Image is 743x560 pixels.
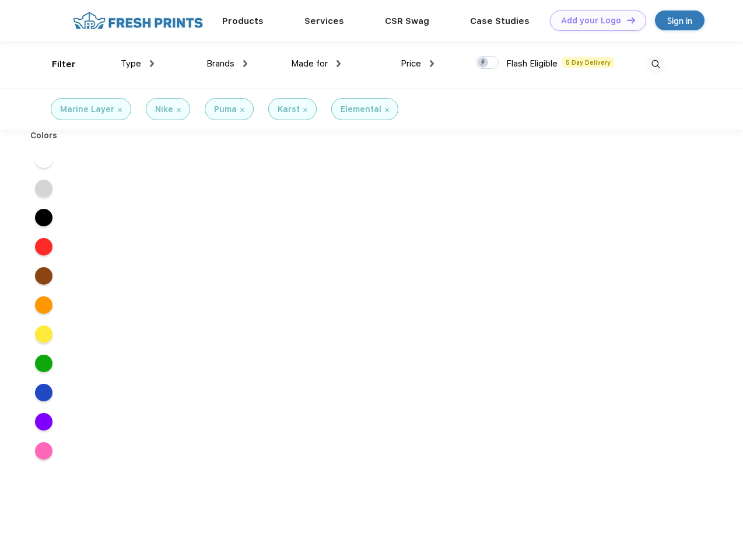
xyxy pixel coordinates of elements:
[304,16,344,26] a: Services
[291,58,328,69] span: Made for
[655,10,705,30] a: Sign in
[243,60,247,67] img: dropdown.png
[222,16,264,26] a: Products
[385,16,429,26] a: CSR Swag
[214,103,237,116] div: Puma
[278,103,300,116] div: Karst
[121,58,141,69] span: Type
[627,17,635,23] img: DT
[240,108,244,112] img: filter_cancel.svg
[60,103,114,116] div: Marine Layer
[337,60,341,67] img: dropdown.png
[303,108,307,112] img: filter_cancel.svg
[155,103,173,116] div: Nike
[341,103,381,116] div: Elemental
[561,16,621,26] div: Add your Logo
[69,10,206,31] img: fo%20logo%202.webp
[206,58,234,69] span: Brands
[667,14,692,27] div: Sign in
[562,57,614,68] span: 5 Day Delivery
[150,60,154,67] img: dropdown.png
[52,58,76,71] div: Filter
[118,108,122,112] img: filter_cancel.svg
[177,108,181,112] img: filter_cancel.svg
[385,108,389,112] img: filter_cancel.svg
[506,58,558,69] span: Flash Eligible
[430,60,434,67] img: dropdown.png
[401,58,421,69] span: Price
[22,129,66,142] div: Colors
[646,55,665,74] img: desktop_search.svg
